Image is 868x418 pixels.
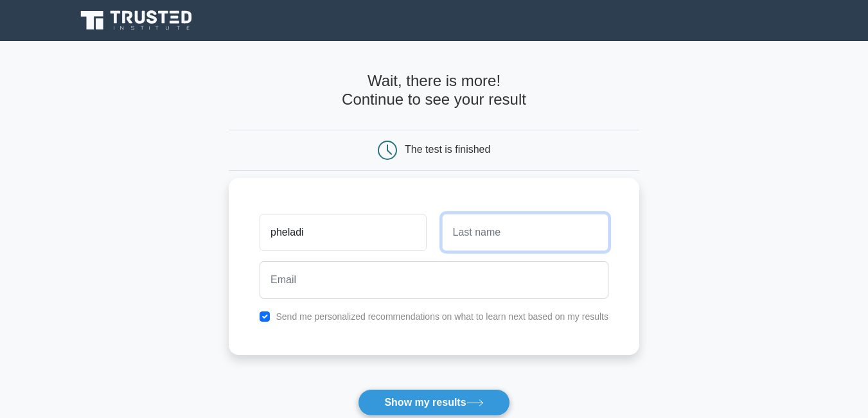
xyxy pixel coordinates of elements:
[260,261,608,299] input: Email
[260,214,426,251] input: First name
[276,311,608,322] label: Send me personalized recommendations on what to learn next based on my results
[229,72,639,109] h4: Wait, there is more! Continue to see your result
[405,144,490,155] div: The test is finished
[442,214,608,251] input: Last name
[358,389,509,416] button: Show my results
